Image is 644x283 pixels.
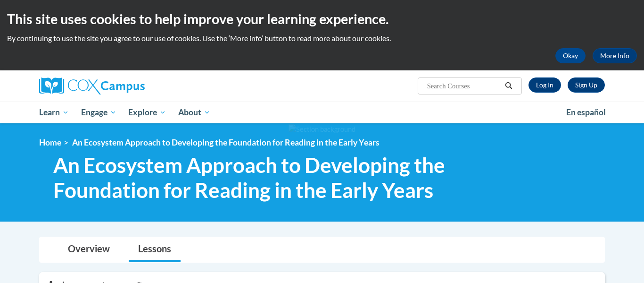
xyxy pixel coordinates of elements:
a: Cox Campus [39,77,218,94]
a: Overview [58,237,119,262]
a: More Info [593,48,637,63]
a: Register [568,77,605,93]
a: Lessons [129,237,181,262]
button: Okay [555,48,586,63]
span: An Ecosystem Approach to Developing the Foundation for Reading in the Early Years [72,137,380,147]
div: Main menu [25,102,619,123]
span: About [178,107,210,118]
a: About [172,102,216,123]
span: Explore [128,107,166,118]
a: Engage [75,102,123,123]
span: Engage [81,107,116,118]
a: Explore [122,102,172,123]
a: En español [560,103,612,122]
h2: This site uses cookies to help improve your learning experience. [7,9,637,28]
input: Search Courses [426,80,502,92]
a: Learn [33,102,75,123]
span: Learn [39,107,69,118]
img: Section background [289,124,355,135]
span: An Ecosystem Approach to Developing the Foundation for Reading in the Early Years [53,153,474,203]
button: Search [502,80,516,92]
a: Log In [528,77,561,93]
a: Home [39,137,61,147]
img: Cox Campus [39,77,145,94]
span: En español [566,107,606,117]
p: By continuing to use the site you agree to our use of cookies. Use the ‘More info’ button to read... [7,33,637,43]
